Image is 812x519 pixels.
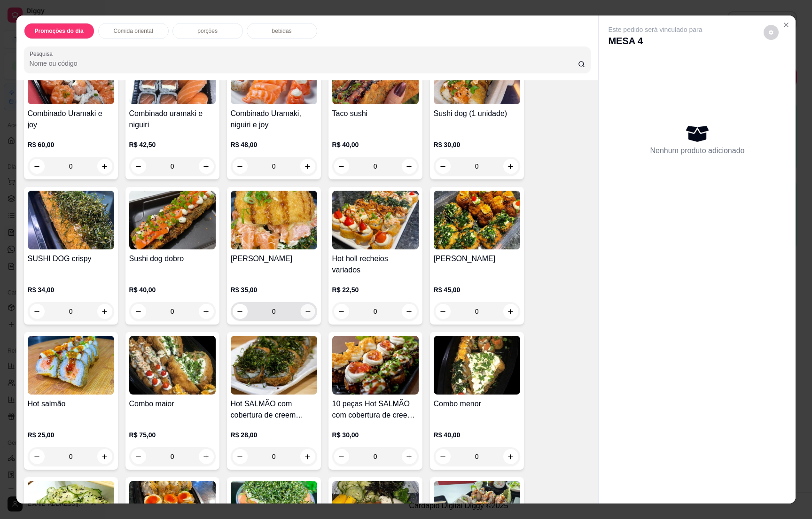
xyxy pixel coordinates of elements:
h4: 10 peças Hot SALMÃO com cobertura de creem cheese, geleia pimenta, doritos [332,398,419,421]
h4: Hot SALMÃO com cobertura de creem cheese e couve crispy 10 peças [231,398,317,421]
p: Promoções do dia [35,27,84,35]
p: R$ 48,00 [231,140,317,149]
h4: SUSHI DOG crispy [28,253,114,264]
button: decrease-product-quantity [436,449,451,464]
img: product-image [129,191,216,249]
button: decrease-product-quantity [131,449,146,464]
button: increase-product-quantity [300,159,315,174]
p: R$ 40,00 [332,140,419,149]
h4: Hot holl recheios variados [332,253,419,276]
p: Este pedido será vinculado para [608,25,702,34]
h4: Hot salmão [28,398,114,410]
p: MESA 4 [608,34,702,47]
button: increase-product-quantity [300,304,315,319]
img: product-image [332,336,419,395]
p: R$ 28,00 [231,430,317,440]
button: decrease-product-quantity [764,25,779,40]
button: decrease-product-quantity [334,449,349,464]
button: increase-product-quantity [503,449,518,464]
p: Nenhum produto adicionado [650,145,744,156]
button: increase-product-quantity [503,159,518,174]
button: decrease-product-quantity [436,304,451,319]
button: increase-product-quantity [97,159,112,174]
p: R$ 35,00 [231,285,317,294]
p: R$ 40,00 [434,430,520,440]
button: decrease-product-quantity [233,449,248,464]
h4: Combinado Uramaki, niguiri e joy [231,108,317,131]
p: R$ 25,00 [28,430,114,440]
p: R$ 40,00 [129,285,216,294]
h4: Taco sushi [332,108,419,119]
button: decrease-product-quantity [30,159,45,174]
img: product-image [434,336,520,395]
h4: Combinado Uramaki e joy [28,108,114,131]
img: product-image [332,191,419,249]
p: R$ 30,00 [434,140,520,149]
h4: Combo maior [129,398,216,410]
h4: [PERSON_NAME] [434,253,520,264]
p: Comida oriental [114,27,153,35]
button: increase-product-quantity [402,304,417,319]
p: R$ 30,00 [332,430,419,440]
input: Pesquisa [30,59,578,68]
button: increase-product-quantity [402,159,417,174]
p: R$ 45,00 [434,285,520,294]
button: decrease-product-quantity [334,159,349,174]
img: product-image [231,336,317,395]
button: increase-product-quantity [300,449,315,464]
img: product-image [231,191,317,249]
img: product-image [434,191,520,249]
button: increase-product-quantity [503,304,518,319]
button: increase-product-quantity [97,304,112,319]
button: increase-product-quantity [199,449,214,464]
p: porções [197,27,218,35]
button: decrease-product-quantity [334,304,349,319]
p: R$ 34,00 [28,285,114,294]
p: R$ 60,00 [28,140,114,149]
button: decrease-product-quantity [436,159,451,174]
h4: Combinado uramaki e niguiri [129,108,216,131]
p: bebidas [272,27,292,35]
img: product-image [28,336,114,395]
button: decrease-product-quantity [30,304,45,319]
label: Pesquisa [30,50,56,58]
p: R$ 42,50 [129,140,216,149]
button: decrease-product-quantity [233,304,248,319]
h4: Sushi dog dobro [129,253,216,264]
p: R$ 75,00 [129,430,216,440]
img: product-image [129,336,216,395]
h4: Combo menor [434,398,520,410]
img: product-image [28,191,114,249]
button: decrease-product-quantity [30,449,45,464]
h4: Sushi dog (1 unidade) [434,108,520,119]
button: decrease-product-quantity [233,159,248,174]
p: R$ 22,50 [332,285,419,294]
button: increase-product-quantity [199,159,214,174]
button: increase-product-quantity [97,449,112,464]
h4: [PERSON_NAME] [231,253,317,264]
button: decrease-product-quantity [131,159,146,174]
button: increase-product-quantity [199,304,214,319]
button: decrease-product-quantity [131,304,146,319]
button: increase-product-quantity [402,449,417,464]
button: Close [779,17,794,32]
